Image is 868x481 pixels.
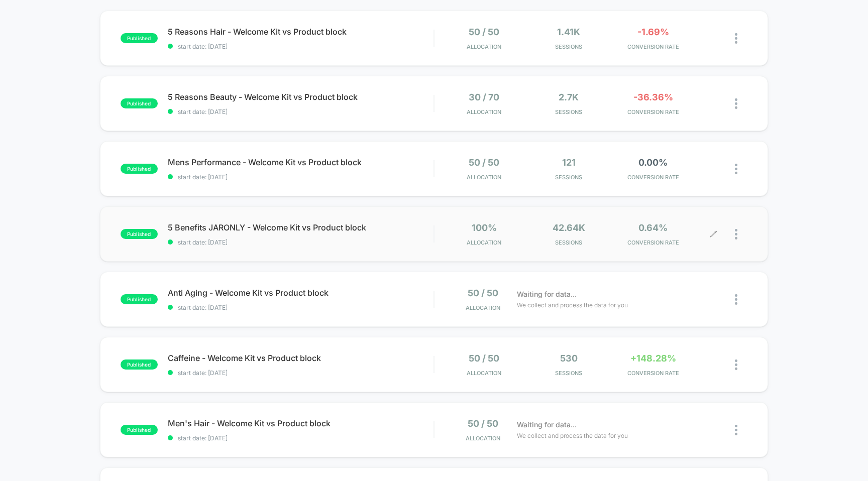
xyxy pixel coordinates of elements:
span: Sessions [529,239,608,246]
span: Mens Performance - Welcome Kit vs Product block [168,157,434,167]
span: 5 Benefits JARONLY - Welcome Kit vs Product block [168,222,434,232]
img: close [735,359,737,370]
span: Allocation [467,370,501,377]
span: Caffeine - Welcome Kit vs Product block [168,353,434,363]
span: Sessions [529,174,608,181]
span: 5 Reasons Beauty - Welcome Kit vs Product block [168,92,434,102]
span: published [121,425,158,435]
span: 5 Reasons Hair - Welcome Kit vs Product block [168,27,434,37]
span: 100% [472,222,497,233]
img: close [735,164,737,174]
span: Allocation [466,304,500,311]
span: start date: [DATE] [168,369,434,377]
span: 530 [560,353,578,364]
span: 42.64k [553,222,585,233]
span: published [121,98,158,108]
span: Sessions [529,43,608,50]
span: start date: [DATE] [168,43,434,50]
img: close [735,294,737,305]
img: close [735,229,737,239]
span: CONVERSION RATE [613,174,693,181]
span: 0.64% [638,222,668,233]
span: start date: [DATE] [168,434,434,442]
span: Waiting for data... [517,289,577,300]
span: 30 / 70 [469,92,499,102]
span: -1.69% [637,27,669,37]
span: published [121,229,158,239]
img: close [735,98,737,109]
span: CONVERSION RATE [613,108,693,115]
span: start date: [DATE] [168,173,434,181]
span: Waiting for data... [517,419,577,430]
span: 50 / 50 [469,353,499,364]
span: -36.36% [633,92,673,102]
span: published [121,294,158,304]
span: +148.28% [630,353,676,364]
img: close [735,33,737,44]
span: 2.7k [559,92,579,102]
span: 50 / 50 [469,157,499,168]
img: close [735,425,737,435]
span: 121 [562,157,576,168]
span: 50 / 50 [468,288,498,298]
span: CONVERSION RATE [613,370,693,377]
span: We collect and process the data for you [517,300,628,310]
span: Allocation [467,108,501,115]
span: start date: [DATE] [168,238,434,246]
span: published [121,33,158,43]
span: 1.41k [557,27,580,37]
span: 0.00% [638,157,668,168]
span: start date: [DATE] [168,304,434,311]
span: Allocation [466,435,500,442]
span: Allocation [467,239,501,246]
span: We collect and process the data for you [517,431,628,440]
span: published [121,359,158,370]
span: Sessions [529,108,608,115]
span: CONVERSION RATE [613,43,693,50]
span: start date: [DATE] [168,108,434,115]
span: Anti Aging - Welcome Kit vs Product block [168,288,434,298]
span: Sessions [529,370,608,377]
span: 50 / 50 [468,418,498,429]
span: CONVERSION RATE [613,239,693,246]
span: Allocation [467,174,501,181]
span: 50 / 50 [469,27,499,37]
span: Men's Hair - Welcome Kit vs Product block [168,418,434,428]
span: published [121,164,158,174]
span: Allocation [467,43,501,50]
